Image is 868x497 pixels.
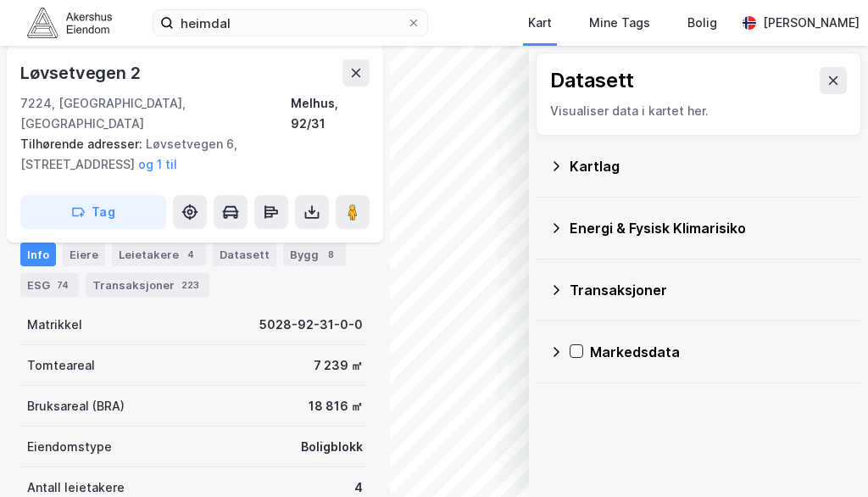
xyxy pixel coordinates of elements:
[528,13,552,33] div: Kart
[27,437,112,457] div: Eiendomstype
[53,276,72,293] div: 74
[763,13,860,33] div: [PERSON_NAME]
[570,218,848,238] div: Energi & Fysisk Klimarisiko
[27,315,82,335] div: Matrikkel
[783,416,868,497] div: Kontrollprogram for chat
[570,280,848,300] div: Transaksjoner
[783,416,868,497] iframe: Chat Widget
[20,137,146,151] span: Tilhørende adresser:
[112,243,206,266] div: Leietakere
[213,243,276,266] div: Datasett
[20,134,356,175] div: Løvsetvegen 6, [STREET_ADDRESS]
[27,355,95,376] div: Tomteareal
[322,246,339,263] div: 8
[20,59,143,87] div: Løvsetvegen 2
[178,276,203,293] div: 223
[309,396,363,416] div: 18 816 ㎡
[570,156,848,176] div: Kartlag
[174,10,407,36] input: Søk på adresse, matrikkel, gårdeiere, leietakere eller personer
[20,243,56,266] div: Info
[63,243,105,266] div: Eiere
[20,273,79,297] div: ESG
[687,13,717,33] div: Bolig
[550,67,634,94] div: Datasett
[301,437,363,457] div: Boligblokk
[20,195,166,229] button: Tag
[590,342,848,362] div: Markedsdata
[283,243,346,266] div: Bygg
[259,315,363,335] div: 5028-92-31-0-0
[589,13,650,33] div: Mine Tags
[550,101,847,121] div: Visualiser data i kartet her.
[86,273,209,297] div: Transaksjoner
[291,93,370,134] div: Melhus, 92/31
[27,396,125,416] div: Bruksareal (BRA)
[27,8,112,37] img: akershus-eiendom-logo.9091f326c980b4bce74ccdd9f866810c.svg
[314,355,363,376] div: 7 239 ㎡
[182,246,199,263] div: 4
[20,93,291,134] div: 7224, [GEOGRAPHIC_DATA], [GEOGRAPHIC_DATA]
